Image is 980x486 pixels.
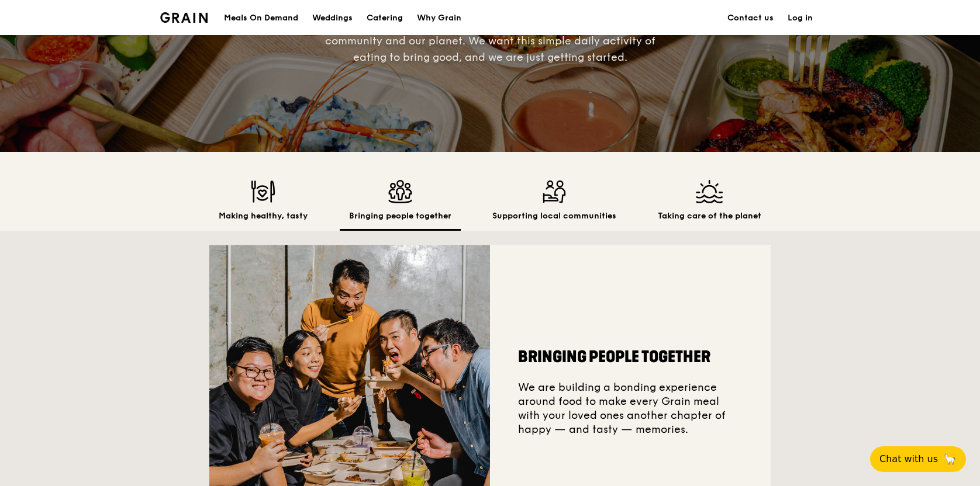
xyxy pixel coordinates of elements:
div: Meals On Demand [224,1,298,36]
img: Making healthy, tasty [219,180,308,203]
button: Chat with us🦙 [870,446,966,472]
img: Grain [160,12,208,23]
div: Weddings [312,1,353,36]
div: Catering [367,1,403,36]
div: Why Grain [417,1,461,36]
img: Supporting local communities [492,180,616,203]
a: Log in [781,1,820,36]
img: Bringing people together [349,180,451,203]
img: Taking care of the planet [658,180,761,203]
a: Catering [360,1,410,36]
h2: Bringing people together [349,210,451,222]
span: 🦙 [943,452,957,466]
h2: Supporting local communities [492,210,616,222]
a: Contact us [720,1,781,36]
h2: Making healthy, tasty [219,210,308,222]
span: This begins with the food, experience, and extends to the community and our planet. We want this ... [325,18,655,64]
a: Why Grain [410,1,468,36]
h2: Bringing people together [518,346,743,367]
span: Chat with us [879,452,938,466]
h2: Taking care of the planet [658,210,761,222]
a: Weddings [305,1,360,36]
